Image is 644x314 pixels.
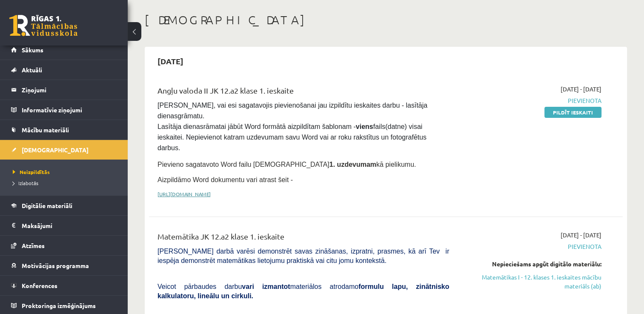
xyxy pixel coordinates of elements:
legend: Informatīvie ziņojumi [22,100,117,120]
span: Izlabotās [13,180,38,186]
a: Pildīt ieskaiti [544,107,601,118]
a: Atzīmes [11,236,117,255]
span: Digitālie materiāli [22,202,72,209]
a: Matemātikas I - 12. klases 1. ieskaites mācību materiāls (ab) [462,273,601,291]
a: [DEMOGRAPHIC_DATA] [11,140,117,160]
a: Sākums [11,40,117,60]
span: [PERSON_NAME], vai esi sagatavojis pievienošanai jau izpildītu ieskaites darbu - lasītāja dienasg... [157,102,429,151]
div: Matemātika JK 12.a2 klase 1. ieskaite [157,231,449,246]
a: Ziņojumi [11,80,117,100]
a: Informatīvie ziņojumi [11,100,117,120]
span: Aizpildāmo Word dokumentu vari atrast šeit - [157,176,293,183]
strong: 1. uzdevumam [329,161,376,168]
span: [PERSON_NAME] darbā varēsi demonstrēt savas zināšanas, izpratni, prasmes, kā arī Tev ir iespēja d... [157,248,449,264]
div: Nepieciešams apgūt digitālo materiālu: [462,260,601,268]
a: Aktuāli [11,60,117,80]
span: [DATE] - [DATE] [561,85,601,94]
span: Pievienota [462,242,601,251]
legend: Ziņojumi [22,80,117,100]
h1: [DEMOGRAPHIC_DATA] [145,13,627,27]
b: vari izmantot [242,283,290,290]
div: Angļu valoda II JK 12.a2 klase 1. ieskaite [157,85,449,100]
span: Aktuāli [22,66,42,74]
a: Digitālie materiāli [11,196,117,215]
span: [DATE] - [DATE] [561,231,601,240]
legend: Maksājumi [22,216,117,235]
a: Konferences [11,276,117,295]
span: Atzīmes [22,242,45,249]
a: Maksājumi [11,216,117,235]
strong: viens [356,123,373,130]
span: Mācību materiāli [22,126,69,134]
span: [DEMOGRAPHIC_DATA] [22,146,89,154]
a: Motivācijas programma [11,256,117,275]
span: Proktoringa izmēģinājums [22,302,96,309]
a: [URL][DOMAIN_NAME] [157,191,211,197]
span: Veicot pārbaudes darbu materiālos atrodamo [157,283,449,300]
span: Konferences [22,282,57,289]
span: Pievienota [462,96,601,105]
a: Mācību materiāli [11,120,117,140]
span: Pievieno sagatavoto Word failu [DEMOGRAPHIC_DATA] kā pielikumu. [157,161,416,168]
a: Rīgas 1. Tālmācības vidusskola [9,15,77,36]
span: Motivācijas programma [22,262,89,269]
b: formulu lapu, zinātnisko kalkulatoru, lineālu un cirkuli. [157,283,449,300]
span: Neizpildītās [13,168,50,175]
h2: [DATE] [149,51,192,71]
a: Neizpildītās [13,168,119,176]
a: Izlabotās [13,179,119,187]
span: Sākums [22,46,43,54]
